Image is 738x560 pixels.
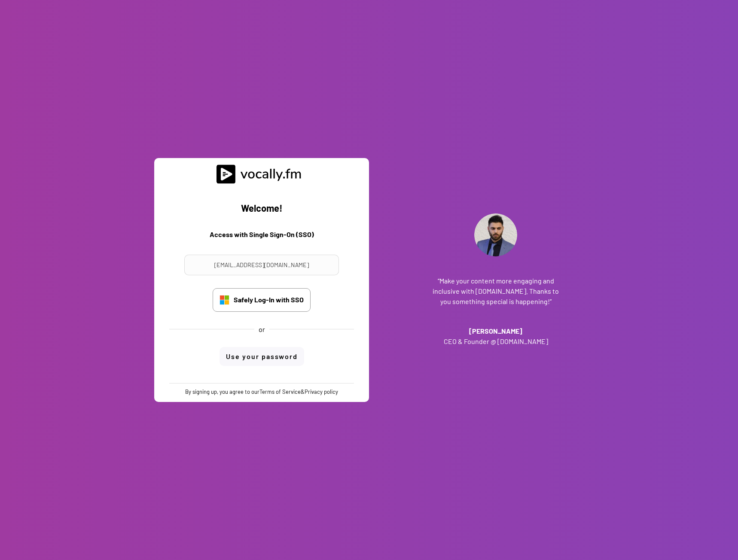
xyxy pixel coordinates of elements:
a: Privacy policy [305,388,338,395]
div: Safely Log-In with SSO [234,295,304,304]
h3: [PERSON_NAME] [431,326,560,336]
h2: Welcome! [161,201,363,216]
button: Use your password [220,347,304,366]
h3: CEO & Founder @ [DOMAIN_NAME] [431,336,560,347]
div: or [259,325,265,334]
a: Terms of Service [259,388,301,395]
img: Addante_Profile.png [474,213,517,256]
h3: “Make your content more engaging and inclusive with [DOMAIN_NAME]. Thanks to you something specia... [431,276,560,307]
input: Your email [184,255,339,275]
img: Microsoft_logo.svg [220,295,229,305]
div: By signing up, you agree to our & [185,388,338,396]
img: vocally%20logo.svg [217,164,307,184]
h3: Access with Single Sign-On (SSO) [161,229,363,245]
